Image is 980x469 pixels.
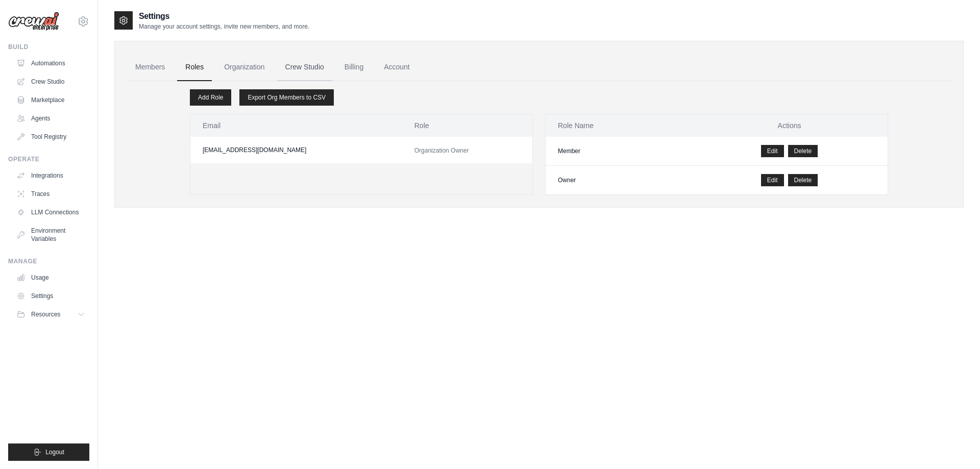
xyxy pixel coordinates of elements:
a: Integrations [12,167,89,184]
p: Manage your account settings, invite new members, and more. [139,22,309,31]
th: Actions [691,114,888,137]
div: Manage [8,257,89,265]
button: Delete [788,145,818,157]
a: Tool Registry [12,129,89,145]
a: Roles [177,54,212,81]
a: Members [127,54,173,81]
td: Member [546,137,691,166]
th: Role [402,114,532,137]
a: Edit [761,145,784,157]
a: Export Org Members to CSV [239,89,334,106]
a: Edit [761,174,784,186]
span: Logout [45,448,64,456]
a: Marketplace [12,92,89,108]
a: Settings [12,288,89,304]
a: Automations [12,55,89,71]
a: Environment Variables [12,223,89,247]
th: Email [190,114,402,137]
td: [EMAIL_ADDRESS][DOMAIN_NAME] [190,137,402,163]
a: Billing [336,54,372,81]
div: Operate [8,155,89,163]
h2: Settings [139,10,309,22]
div: Build [8,43,89,51]
a: Crew Studio [12,73,89,90]
a: Organization [216,54,273,81]
span: Resources [31,310,60,318]
button: Resources [12,306,89,323]
a: Agents [12,110,89,127]
a: Traces [12,186,89,202]
button: Delete [788,174,818,186]
button: Logout [8,443,89,461]
a: LLM Connections [12,204,89,220]
a: Usage [12,269,89,286]
img: Logo [8,12,59,31]
a: Add Role [190,89,231,106]
td: Owner [546,166,691,195]
th: Role Name [546,114,691,137]
span: Organization Owner [414,147,469,154]
a: Account [376,54,418,81]
a: Crew Studio [277,54,332,81]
